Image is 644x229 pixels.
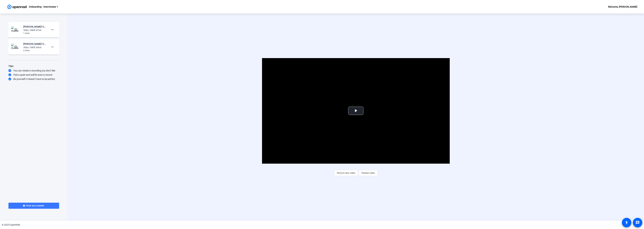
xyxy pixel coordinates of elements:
mat-icon: more_horiz [50,28,54,32]
button: Retake video [359,170,378,176]
mat-icon: play_circle_outline [14,45,18,49]
span: Record new video [337,170,355,176]
div: © 2025 OpenReel [2,223,20,227]
img: thumb-nail [11,26,21,33]
div: Be yourself! It doesn’t have to be perfect [8,77,59,81]
div: Pick a quiet and well-lit area to record [8,73,59,77]
div: 1 mins [23,32,46,35]
div: 30fps, 1080P, 90mb [23,46,46,49]
div: Welcome, [PERSON_NAME] [608,5,637,9]
div: 30fps, 1080P, 87mb [23,29,46,32]
img: thumb-nail [11,44,21,50]
span: Retake video [362,170,375,176]
div: [PERSON_NAME]-SPSNQ ELT - Onboarding-Onboarding - Interviewee 1-1759243359362-webcam [23,42,46,46]
div: 2 mins [23,49,46,52]
button: Finish and complete [8,203,59,209]
mat-icon: accessibility [625,221,629,225]
mat-icon: play_circle_outline [14,28,18,31]
button: Record new video [334,170,358,176]
img: OpenReel logo [7,3,27,10]
div: You can retake a recording you don’t like [8,69,59,72]
button: Play Video [348,107,363,115]
mat-icon: more_horiz [50,45,54,49]
p: Onboarding - Interviewee 1 [29,5,58,9]
div: Video Player [262,58,450,164]
mat-icon: message [636,221,640,225]
span: Finish and complete [26,204,44,207]
div: Tips: [8,64,59,68]
div: [PERSON_NAME]-SPSNQ ELT - Onboarding-Onboarding - Interviewee 1-1759243677204-webcam [23,25,46,29]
